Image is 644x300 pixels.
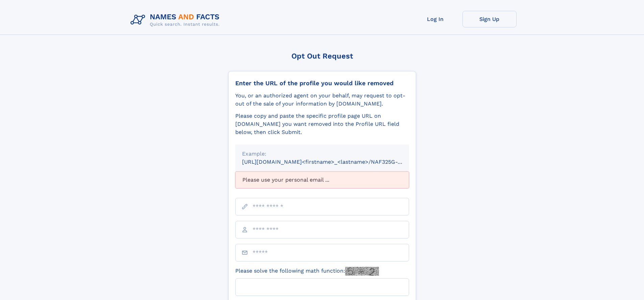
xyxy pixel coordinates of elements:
div: Please use your personal email ... [235,171,409,188]
div: You, or an authorized agent on your behalf, may request to opt-out of the sale of your informatio... [235,92,409,108]
a: Sign Up [462,11,517,27]
img: Logo Names and Facts [128,11,225,29]
div: Opt Out Request [228,52,416,60]
small: [URL][DOMAIN_NAME]<firstname>_<lastname>/NAF325G-xxxxxxxx [242,159,422,165]
div: Please copy and paste the specific profile page URL on [DOMAIN_NAME] you want removed into the Pr... [235,112,409,136]
div: Example: [242,150,402,158]
label: Please solve the following math function: [235,267,379,276]
div: Enter the URL of the profile you would like removed [235,79,409,87]
a: Log In [408,11,462,27]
